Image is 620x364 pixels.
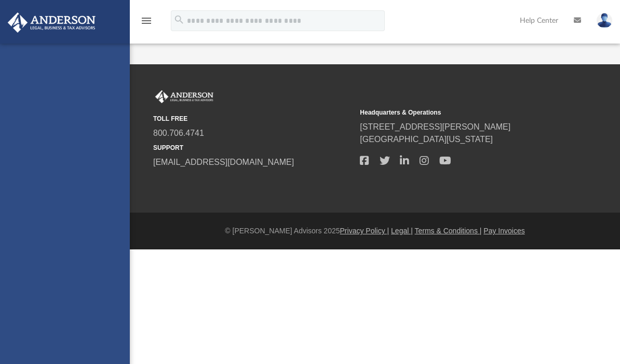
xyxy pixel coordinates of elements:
[153,114,353,123] small: TOLL FREE
[140,15,153,27] i: menu
[5,12,99,33] img: Anderson Advisors Platinum Portal
[153,143,353,152] small: SUPPORT
[360,135,493,144] a: [GEOGRAPHIC_DATA][US_STATE]
[391,227,413,235] a: Legal |
[360,108,559,117] small: Headquarters & Operations
[360,122,510,131] a: [STREET_ADDRESS][PERSON_NAME]
[340,227,389,235] a: Privacy Policy |
[153,129,204,137] a: 800.706.4741
[483,227,524,235] a: Pay Invoices
[415,227,482,235] a: Terms & Conditions |
[153,158,294,166] a: [EMAIL_ADDRESS][DOMAIN_NAME]
[140,20,153,27] a: menu
[130,226,620,236] div: © [PERSON_NAME] Advisors 2025
[173,14,185,25] i: search
[597,13,612,28] img: User Pic
[153,90,215,104] img: Anderson Advisors Platinum Portal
